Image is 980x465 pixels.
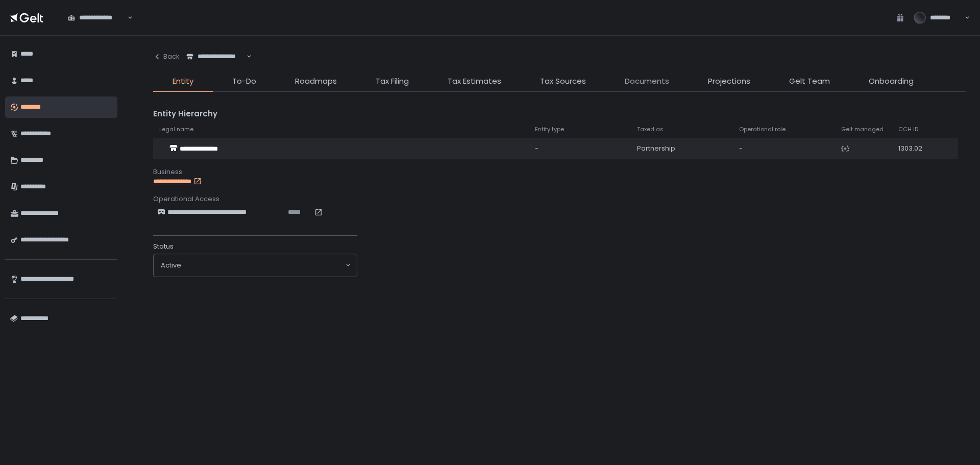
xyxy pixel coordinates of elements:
span: Entity [173,76,193,87]
span: Taxed as [637,126,664,133]
span: Tax Filing [376,76,409,87]
span: To-Do [232,76,256,87]
span: Tax Estimates [448,76,501,87]
div: Search for option [180,46,252,67]
input: Search for option [181,260,345,271]
span: active [161,261,181,270]
span: Gelt Team [789,76,830,87]
span: Legal name [159,126,193,133]
div: 1303.02 [898,144,933,153]
span: CCH ID [898,126,918,133]
div: - [739,144,829,153]
div: Partnership [637,144,727,153]
div: Entity Hierarchy [153,108,966,120]
input: Search for option [245,52,246,62]
div: Operational Access [153,194,966,204]
span: Projections [708,76,750,87]
div: Back [153,52,180,61]
div: Search for option [61,7,133,29]
span: Operational role [739,126,786,133]
span: Documents [625,76,669,87]
span: Entity type [535,126,564,133]
div: Search for option [154,254,357,277]
span: Status [153,242,174,251]
span: Tax Sources [540,76,586,87]
div: - [535,144,625,153]
span: Roadmaps [295,76,337,87]
span: Onboarding [869,76,914,87]
button: Back [153,46,180,67]
span: Gelt managed [841,126,884,133]
div: Business [153,167,966,177]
